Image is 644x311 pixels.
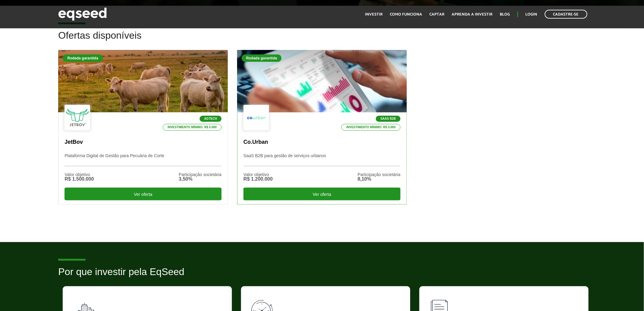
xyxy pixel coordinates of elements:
p: JetBov [65,139,222,146]
p: Investimento mínimo: R$ 5.000 [163,124,222,131]
p: Agtech [200,116,222,122]
div: Ver oferta [243,188,401,200]
p: Co.Urban [243,139,401,146]
div: 8,10% [358,177,401,182]
a: Aprenda a investir [452,12,493,16]
img: EqSeed [58,6,107,22]
div: Valor objetivo [243,172,273,177]
div: R$ 1.200.000 [243,177,273,182]
a: Login [526,12,537,16]
div: Participação societária [358,172,401,177]
a: Blog [500,12,510,16]
div: Ver oferta [65,188,222,200]
div: R$ 1.500.000 [65,177,94,182]
a: Rodada garantida Agtech Investimento mínimo: R$ 5.000 JetBov Plataforma Digital de Gestão para Pe... [58,50,228,205]
div: 3,50% [179,177,222,182]
p: Investimento mínimo: R$ 5.000 [341,124,401,131]
a: Como funciona [390,12,422,16]
p: SaaS B2B [376,116,401,122]
a: Rodada garantida SaaS B2B Investimento mínimo: R$ 5.000 Co.Urban SaaS B2B para gestão de serviços... [237,50,407,205]
div: Rodada garantida [63,55,103,62]
a: Captar [430,12,445,16]
p: Plataforma Digital de Gestão para Pecuária de Corte [65,153,222,166]
h2: Por que investir pela EqSeed [58,267,586,286]
div: Valor objetivo [65,172,94,177]
h2: Ofertas disponíveis [58,30,586,50]
p: SaaS B2B para gestão de serviços urbanos [243,153,401,166]
div: Participação societária [179,172,222,177]
div: Rodada garantida [242,55,282,62]
a: Cadastre-se [545,10,587,19]
a: Investir [365,12,383,16]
